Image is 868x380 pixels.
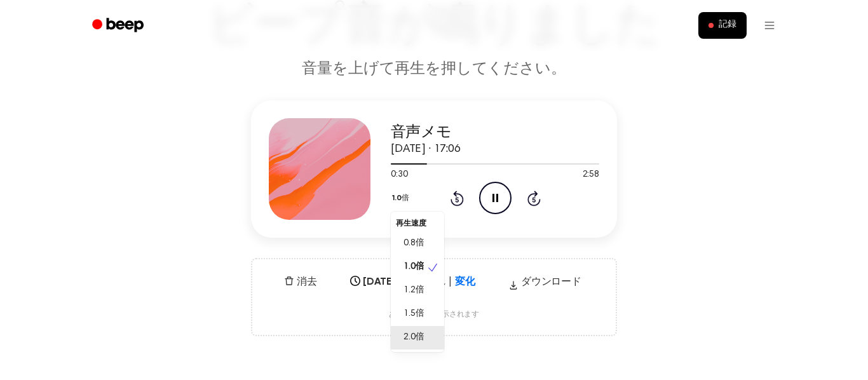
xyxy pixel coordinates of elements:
font: 0.8倍 [403,239,424,248]
div: 1.0倍 [391,212,444,352]
font: 再生速度 [396,219,426,227]
font: 1.0倍 [392,194,409,202]
font: 1.2倍 [403,286,424,295]
button: 1.0倍 [391,187,414,209]
font: 1.0倍 [403,262,424,271]
font: 1.5倍 [403,309,424,318]
font: 2.0倍 [403,333,424,342]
